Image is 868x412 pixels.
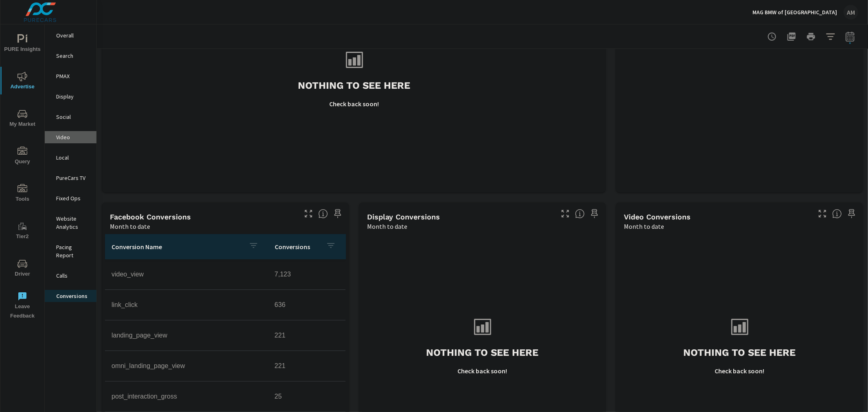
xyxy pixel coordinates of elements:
h5: Facebook Conversions [110,213,191,221]
div: nav menu [0,24,44,324]
div: Overall [45,29,96,42]
div: Display [45,90,96,103]
p: Check back soon! [457,366,507,376]
p: Video [56,133,90,141]
div: Pacing Report [45,241,96,261]
td: landing_page_view [105,325,268,346]
div: Fixed Ops [45,192,96,204]
p: Conversions [275,243,319,251]
div: Social [45,111,96,123]
div: Calls [45,270,96,282]
h3: Nothing to see here [298,79,410,92]
div: Local [45,151,96,164]
span: Driver [3,259,42,279]
h5: Display Conversions [367,213,440,221]
p: Month to date [624,221,664,231]
h3: Nothing to see here [683,346,796,359]
span: Leave Feedback [3,291,42,321]
p: Website Analytics [56,215,90,231]
span: Save this to your personalized report [588,207,601,220]
td: link_click [105,295,268,315]
td: 7,123 [268,264,345,285]
span: Display Conversions include Actions, Leads and Unmapped Conversions [575,209,585,219]
td: 636 [268,295,345,315]
p: Pacing Report [56,243,90,259]
p: Social [56,113,90,121]
p: PureCars TV [56,174,90,182]
button: "Export Report to PDF" [783,28,800,45]
td: 221 [268,325,345,346]
p: Overall [56,31,90,39]
div: Search [45,50,96,62]
span: My Market [3,109,42,129]
p: Search [56,52,90,60]
p: Calls [56,272,90,280]
button: Select Date Range [842,28,858,45]
span: Tier2 [3,221,42,241]
p: Conversion Name [112,243,242,251]
td: video_view [105,264,268,285]
p: MAG BMW of [GEOGRAPHIC_DATA] [752,9,837,16]
p: Conversions [56,292,90,300]
td: post_interaction_gross [105,386,268,407]
p: Month to date [110,221,150,231]
div: Website Analytics [45,213,96,233]
span: PURE Insights [3,34,42,54]
p: Fixed Ops [56,194,90,202]
span: Query [3,147,42,167]
p: Display [56,92,90,101]
button: Make Fullscreen [302,207,315,220]
span: Advertise [3,72,42,92]
td: 25 [268,386,345,407]
span: Video Conversions include Actions, Leads and Unmapped Conversions pulled from Video Ads. [832,209,842,219]
p: Month to date [367,221,407,231]
button: Make Fullscreen [816,207,829,220]
button: Print Report [803,28,819,45]
button: Make Fullscreen [559,207,572,220]
div: PureCars TV [45,172,96,184]
h3: Nothing to see here [426,346,538,359]
p: PMAX [56,72,90,80]
div: Conversions [45,290,96,302]
div: Video [45,131,96,143]
p: Check back soon! [329,99,379,109]
span: Save this to your personalized report [845,207,858,220]
td: omni_landing_page_view [105,356,268,376]
div: AM [844,5,858,20]
div: PMAX [45,70,96,82]
td: 221 [268,356,345,376]
span: Tools [3,184,42,204]
p: Local [56,153,90,162]
button: Apply Filters [822,28,839,45]
h5: Video Conversions [624,213,691,221]
p: Check back soon! [715,366,764,376]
